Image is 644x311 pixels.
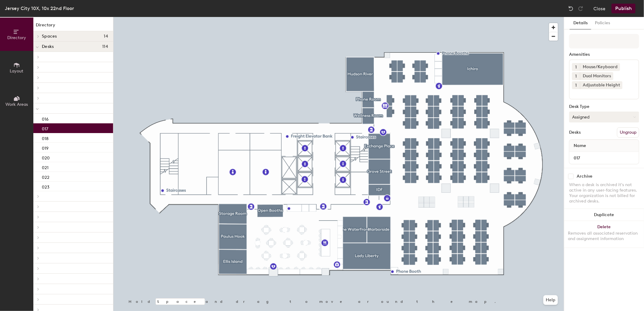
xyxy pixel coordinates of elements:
[575,73,577,79] span: 1
[570,17,591,29] button: Details
[564,209,644,221] button: Duplicate
[568,5,574,12] img: Undo
[580,72,613,80] div: Dual Monitors
[568,231,640,242] div: Removes all associated reservation and assignment information
[5,102,28,107] span: Work Areas
[617,127,639,138] button: Ungroup
[575,64,577,70] span: 1
[33,22,113,31] h1: Directory
[7,35,26,40] span: Directory
[42,115,49,122] p: 016
[42,173,49,180] p: 022
[569,182,639,204] div: When a desk is archived it's not active in any user-facing features. Your organization is not bil...
[577,174,592,179] div: Archive
[42,144,49,151] p: 019
[612,4,636,13] button: Publish
[572,63,580,71] button: 1
[569,104,639,109] div: Desk Type
[580,81,622,89] div: Adjustable Height
[104,34,108,39] span: 14
[572,72,580,80] button: 1
[42,125,48,132] p: 017
[10,69,24,74] span: Layout
[572,81,580,89] button: 1
[569,130,581,135] div: Desks
[591,17,614,29] button: Policies
[42,183,49,190] p: 023
[571,154,638,162] input: Unnamed desk
[575,82,577,89] span: 1
[569,52,639,57] div: Amenities
[543,295,558,305] button: Help
[102,44,108,49] span: 114
[569,112,639,122] button: Assigned
[571,140,589,151] span: Name
[5,5,74,12] div: Jersey City 10X, 10x 22nd Floor
[42,163,49,170] p: 021
[42,134,49,141] p: 018
[578,5,584,12] img: Redo
[42,44,54,49] span: Desks
[580,63,620,71] div: Mouse/Keyboard
[42,154,50,161] p: 020
[42,34,57,39] span: Spaces
[564,221,644,248] button: DeleteRemoves all associated reservation and assignment information
[593,4,605,13] button: Close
